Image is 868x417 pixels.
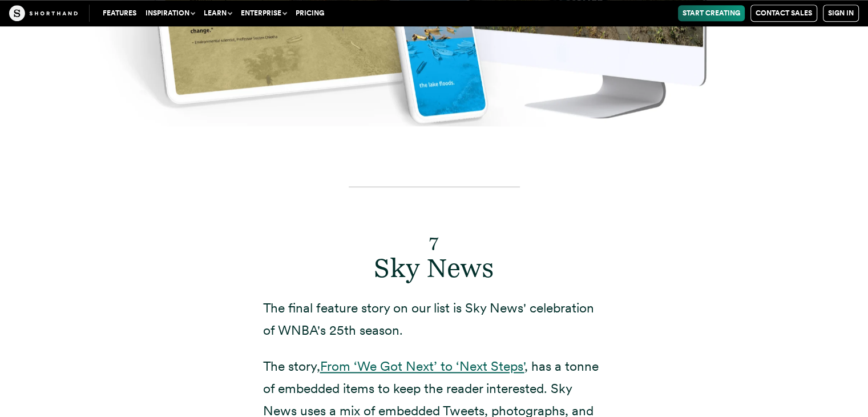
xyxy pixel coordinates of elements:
[199,5,236,21] button: Learn
[291,5,329,21] a: Pricing
[678,5,745,21] a: Start Creating
[141,5,199,21] button: Inspiration
[320,358,524,374] a: From ‘We Got Next’ to ‘Next Steps'
[263,297,605,342] p: The final feature story on our list is Sky News' celebration of WNBA's 25th season.
[823,5,859,22] a: Sign in
[750,5,817,22] a: Contact Sales
[98,5,141,21] a: Features
[9,5,78,21] img: The Craft
[429,232,439,255] sub: 7
[236,5,291,21] button: Enterprise
[263,220,605,283] h2: Sky News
